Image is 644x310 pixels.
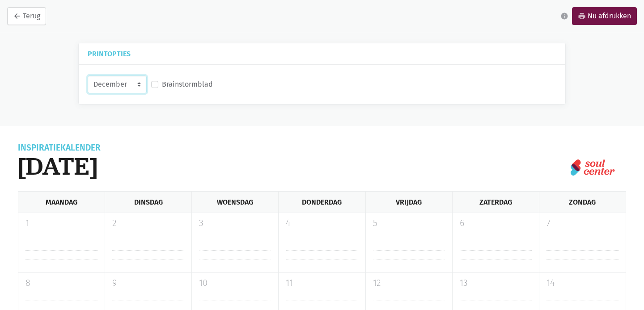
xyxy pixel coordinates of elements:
[278,192,365,213] div: Donderdag
[18,192,105,213] div: Maandag
[286,217,358,230] p: 4
[572,7,637,25] a: printNu afdrukken
[7,7,46,25] a: arrow_backTerug
[452,192,539,213] div: Zaterdag
[18,144,101,152] div: Inspiratiekalender
[560,12,568,20] i: info
[578,12,586,20] i: print
[547,217,619,230] p: 7
[88,50,556,57] h5: Printopties
[112,276,184,290] p: 9
[25,217,97,230] p: 1
[162,79,213,90] label: Brainstormblad
[373,276,445,290] p: 12
[18,152,101,180] h1: [DATE]
[539,192,626,213] div: Zondag
[373,217,445,230] p: 5
[13,12,21,20] i: arrow_back
[199,276,271,290] p: 10
[199,217,271,230] p: 3
[112,217,184,230] p: 2
[460,276,532,290] p: 13
[25,276,97,290] p: 8
[191,192,278,213] div: Woensdag
[286,276,358,290] p: 11
[105,192,191,213] div: Dinsdag
[460,217,532,230] p: 6
[365,192,452,213] div: Vrijdag
[547,276,619,290] p: 14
